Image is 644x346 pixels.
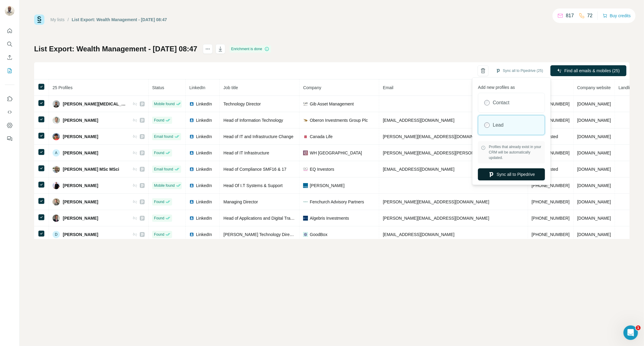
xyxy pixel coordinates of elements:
[223,199,258,204] span: Managing Director
[53,149,60,157] div: A
[478,82,545,90] p: Add new profiles as
[492,66,547,75] button: Sync all to Pipedrive (25)
[303,85,321,90] span: Company
[303,118,308,123] img: company-logo
[383,150,524,155] span: [PERSON_NAME][EMAIL_ADDRESS][PERSON_NAME][DOMAIN_NAME]
[223,102,261,106] span: Technology Director
[223,150,269,155] span: Head of IT Infrastructure
[63,231,98,238] span: [PERSON_NAME]
[53,182,60,189] img: Avatar
[577,183,611,188] span: [DOMAIN_NAME]
[196,183,212,189] span: LinkedIn
[63,150,98,156] span: [PERSON_NAME]
[63,166,119,172] span: [PERSON_NAME] MSc MSci
[383,199,489,204] span: [PERSON_NAME][EMAIL_ADDRESS][DOMAIN_NAME]
[532,232,570,237] span: [PHONE_NUMBER]
[310,134,333,140] span: Canada Life
[303,167,308,172] img: company-logo
[63,101,127,107] span: [PERSON_NAME][MEDICAL_DATA]
[577,199,611,204] span: [DOMAIN_NAME]
[189,232,194,237] img: LinkedIn logo
[189,118,194,123] img: LinkedIn logo
[532,216,570,221] span: [PHONE_NUMBER]
[577,150,611,155] span: [DOMAIN_NAME]
[310,150,362,156] span: WH [GEOGRAPHIC_DATA]
[383,85,393,90] span: Email
[493,121,504,129] label: Lead
[53,100,60,108] img: Avatar
[154,183,175,188] span: Mobile found
[63,199,98,205] span: [PERSON_NAME]
[5,93,14,104] button: Use Surfe on LinkedIn
[154,199,164,205] span: Found
[577,216,611,221] span: [DOMAIN_NAME]
[196,134,212,140] span: LinkedIn
[152,85,164,90] span: Status
[34,44,197,54] h1: List Export: Wealth Management - [DATE] 08:47
[636,325,641,330] span: 1
[5,107,14,118] button: Use Surfe API
[532,183,570,188] span: [PHONE_NUMBER]
[34,15,44,25] img: Surfe Logo
[196,199,212,205] span: LinkedIn
[5,25,14,36] button: Quick start
[223,183,283,188] span: Head Of I.T Systems & Support
[303,232,308,237] img: company-logo
[489,144,542,160] span: Profiles that already exist in your CRM will be automatically updated.
[196,231,212,238] span: LinkedIn
[63,117,98,123] span: [PERSON_NAME]
[383,167,454,172] span: [EMAIL_ADDRESS][DOMAIN_NAME]
[623,325,638,340] iframe: Intercom live chat
[5,6,14,16] img: Avatar
[154,150,164,156] span: Found
[5,133,14,144] button: Feedback
[383,118,454,123] span: [EMAIL_ADDRESS][DOMAIN_NAME]
[577,167,611,172] span: [DOMAIN_NAME]
[189,85,205,90] span: LinkedIn
[577,118,611,123] span: [DOMAIN_NAME]
[223,134,293,139] span: Head of IT and Infrastructure Change
[577,102,611,106] span: [DOMAIN_NAME]
[5,65,14,76] button: My lists
[587,12,593,19] p: 72
[383,216,489,221] span: [PERSON_NAME][EMAIL_ADDRESS][DOMAIN_NAME]
[310,199,364,205] span: Fenchurch Advisory Partners
[303,183,308,188] img: company-logo
[189,199,194,204] img: LinkedIn logo
[566,12,574,19] p: 817
[303,102,308,106] img: company-logo
[63,183,98,189] span: [PERSON_NAME]
[154,118,164,123] span: Found
[63,215,98,221] span: [PERSON_NAME]
[50,17,65,22] a: My lists
[68,17,69,23] li: /
[310,231,327,238] span: GoodBox
[196,215,212,221] span: LinkedIn
[53,198,60,205] img: Avatar
[310,215,349,221] span: Algebris Investments
[5,39,14,50] button: Search
[154,215,164,221] span: Found
[577,85,611,90] span: Company website
[196,117,212,123] span: LinkedIn
[383,134,489,139] span: [PERSON_NAME][EMAIL_ADDRESS][DOMAIN_NAME]
[550,65,626,76] button: Find all emails & mobiles (25)
[53,117,60,124] img: Avatar
[223,167,287,172] span: Head of Compliance SMF16 & 17
[303,199,308,204] img: company-logo
[310,117,368,123] span: Oberon Investments Group Plc
[154,232,164,237] span: Found
[229,45,271,53] div: Enrichment is done
[223,85,238,90] span: Job title
[154,167,173,172] span: Email found
[310,166,334,172] span: EQ Investors
[53,133,60,140] img: Avatar
[189,167,194,172] img: LinkedIn logo
[310,101,354,107] span: Gib Asset Management
[189,134,194,139] img: LinkedIn logo
[196,150,212,156] span: LinkedIn
[223,118,283,123] span: Head of Information Technology
[154,134,173,139] span: Email found
[532,199,570,204] span: [PHONE_NUMBER]
[189,150,194,155] img: LinkedIn logo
